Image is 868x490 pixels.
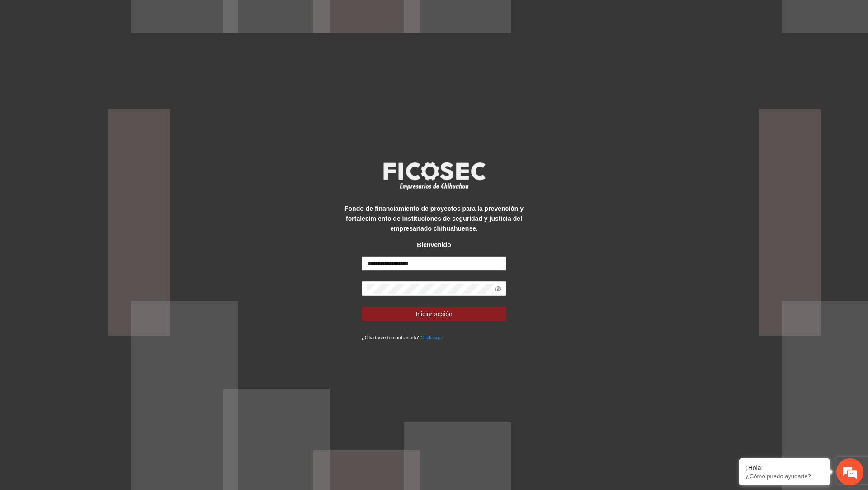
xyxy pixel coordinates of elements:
[344,205,524,232] strong: Fondo de financiamiento de proyectos para la prevención y fortalecimiento de instituciones de seg...
[417,241,451,248] strong: Bienvenido
[377,159,491,193] img: logo
[415,309,453,319] span: Iniciar sesión
[362,335,443,340] small: ¿Olvidaste tu contraseña?
[746,464,823,471] div: ¡Hola!
[495,285,501,292] span: eye-invisible
[362,307,506,321] button: Iniciar sesión
[421,335,443,340] a: Click aqui
[746,473,823,480] p: ¿Cómo puedo ayudarte?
